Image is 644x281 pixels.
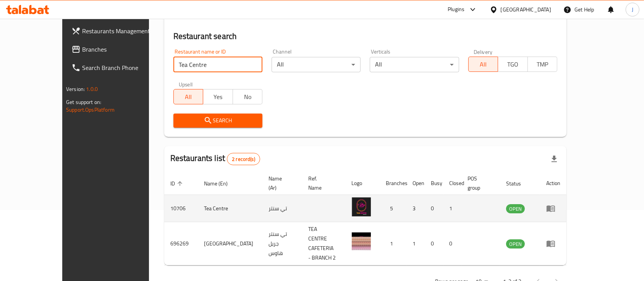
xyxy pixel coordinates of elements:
[308,174,337,192] span: Ref. Name
[180,116,256,125] span: Search
[173,114,262,128] button: Search
[269,174,293,192] span: Name (Ar)
[506,240,525,249] span: OPEN
[204,179,238,188] span: Name (En)
[425,195,443,222] td: 0
[545,150,563,168] div: Export file
[227,153,260,165] div: Total records count
[506,205,525,213] span: OPEN
[164,172,566,265] table: enhanced table
[66,105,115,115] a: Support.OpsPlatform
[82,63,164,72] span: Search Branch Phone
[82,45,164,54] span: Branches
[66,97,101,107] span: Get support on:
[443,172,462,195] th: Closed
[66,84,85,94] span: Version:
[272,57,361,72] div: All
[177,91,200,102] span: All
[468,174,491,192] span: POS group
[443,195,462,222] td: 1
[86,84,98,94] span: 1.0.0
[262,222,302,265] td: تي سنتر جريل هاوس
[448,5,464,14] div: Plugins
[546,239,560,248] div: Menu
[65,22,170,40] a: Restaurants Management
[233,89,262,104] button: No
[164,222,198,265] td: 696269
[468,57,498,72] button: All
[443,222,462,265] td: 0
[262,195,302,222] td: تي سنتر
[346,172,380,195] th: Logo
[170,179,185,188] span: ID
[352,197,371,216] img: Tea Centre
[370,57,459,72] div: All
[173,89,203,104] button: All
[179,81,193,87] label: Upsell
[164,195,198,222] td: 10706
[198,195,262,222] td: Tea Centre
[206,91,230,102] span: Yes
[506,239,525,249] div: OPEN
[531,59,554,70] span: TMP
[425,222,443,265] td: 0
[498,57,527,72] button: TGO
[380,172,407,195] th: Branches
[527,57,557,72] button: TMP
[302,222,346,265] td: TEA CENTRE CAFETERIA - BRANCH 2
[506,179,531,188] span: Status
[540,172,566,195] th: Action
[472,59,495,70] span: All
[407,172,425,195] th: Open
[352,232,371,252] img: Tea Centre Grill House
[198,222,262,265] td: [GEOGRAPHIC_DATA]
[203,89,233,104] button: Yes
[407,222,425,265] td: 1
[173,31,557,42] h2: Restaurant search
[82,26,164,36] span: Restaurants Management
[173,57,262,72] input: Search for restaurant name or ID..
[65,58,170,77] a: Search Branch Phone
[407,195,425,222] td: 3
[632,5,633,14] span: J
[380,222,407,265] td: 1
[65,40,170,58] a: Branches
[425,172,443,195] th: Busy
[236,91,259,102] span: No
[170,153,260,165] h2: Restaurants list
[501,59,524,70] span: TGO
[380,195,407,222] td: 5
[501,5,551,14] div: [GEOGRAPHIC_DATA]
[474,49,493,54] label: Delivery
[227,156,260,163] span: 2 record(s)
